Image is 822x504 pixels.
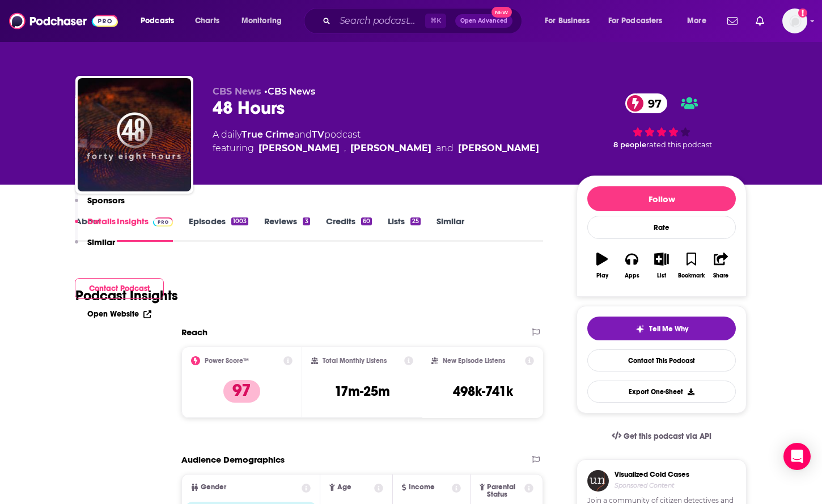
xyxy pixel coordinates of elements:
span: Monitoring [241,13,282,29]
div: Search podcasts, credits, & more... [315,8,533,34]
a: True Crime [241,129,294,140]
p: Similar [87,237,115,247]
span: rated this podcast [646,140,712,149]
a: Credits60 [326,216,372,242]
span: Parental Status [487,484,522,498]
h2: Power Score™ [205,357,249,365]
span: • [264,86,315,97]
img: coldCase.18b32719.png [587,470,609,492]
span: New [491,7,512,18]
div: [PERSON_NAME] [458,142,539,155]
button: open menu [133,12,189,30]
img: tell me why sparkle [635,324,645,334]
button: Similar [75,237,115,258]
div: [PERSON_NAME] [259,142,340,155]
a: Show notifications dropdown [751,11,769,31]
p: Details [87,216,116,227]
img: User Profile [782,8,807,33]
span: Age [337,484,351,491]
a: Show notifications dropdown [723,11,742,31]
div: Apps [625,272,639,279]
span: and [294,129,312,140]
a: CBS News [268,86,315,97]
h2: New Episode Listens [443,357,505,365]
a: Episodes1003 [189,216,248,242]
div: Open Intercom Messenger [783,443,811,470]
a: Charts [188,12,226,30]
span: For Podcasters [608,13,663,29]
h3: 17m-25m [334,383,390,400]
img: Podchaser - Follow, Share and Rate Podcasts [9,10,118,32]
span: Income [409,484,435,491]
span: Get this podcast via API [624,432,711,441]
h2: Audience Demographics [181,454,285,465]
a: Open Website [87,309,151,319]
a: Lists25 [388,216,421,242]
button: Details [75,216,116,237]
button: open menu [679,12,721,30]
div: 1003 [231,217,248,225]
div: 3 [303,217,310,225]
div: 97 8 peoplerated this podcast [577,86,747,156]
div: Play [596,272,608,279]
span: featuring [213,142,539,155]
input: Search podcasts, credits, & more... [335,12,425,30]
span: Tell Me Why [649,324,688,334]
div: Bookmark [678,272,705,279]
button: Open AdvancedNew [455,14,512,28]
button: tell me why sparkleTell Me Why [587,317,736,340]
h3: 498k-741k [453,383,513,400]
h2: Reach [181,327,207,338]
div: 60 [361,217,372,225]
button: Bookmark [676,245,706,286]
button: open menu [234,12,296,30]
div: List [657,272,666,279]
a: Contact This Podcast [587,349,736,371]
span: , [344,142,346,155]
span: Charts [195,13,219,29]
span: 8 people [613,140,646,149]
button: open menu [601,12,679,30]
div: 25 [410,217,421,225]
button: Play [587,245,617,286]
span: CBS News [213,86,261,97]
button: Export One-Sheet [587,381,736,403]
div: Share [713,272,728,279]
a: Get this podcast via API [603,422,721,450]
a: TV [312,129,324,140]
h4: Sponsored Content [615,481,689,489]
button: Share [706,245,736,286]
span: Gender [201,484,226,491]
span: 97 [637,93,667,113]
div: Rate [587,216,736,239]
span: More [687,13,706,29]
h2: Total Monthly Listens [323,357,387,365]
span: and [436,142,454,155]
a: Maureen Maher [350,142,431,155]
button: Follow [587,186,736,211]
button: Show profile menu [782,8,807,33]
button: Contact Podcast [75,278,164,299]
span: Podcasts [141,13,174,29]
img: 48 Hours [78,78,191,191]
a: 97 [625,93,667,113]
h3: Visualized Cold Cases [615,470,689,479]
a: Similar [437,216,464,242]
span: Open Advanced [460,18,507,24]
button: open menu [537,12,604,30]
p: 97 [223,380,260,403]
span: For Business [545,13,590,29]
button: Apps [617,245,646,286]
span: ⌘ K [425,14,446,28]
svg: Add a profile image [798,8,807,18]
button: List [647,245,676,286]
div: A daily podcast [213,128,539,155]
span: Logged in as jackiemayer [782,8,807,33]
a: Reviews3 [264,216,310,242]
